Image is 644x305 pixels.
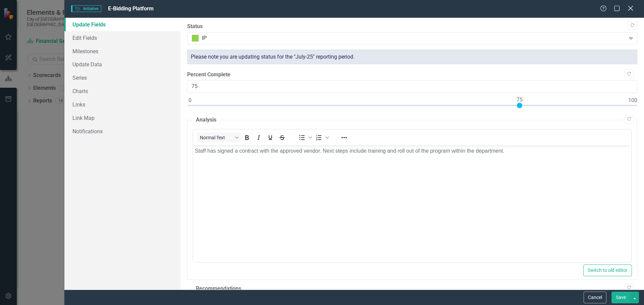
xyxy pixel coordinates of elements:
[64,84,180,98] a: Charts
[584,292,606,303] button: Cancel
[187,71,637,79] label: Percent Complete
[64,111,180,125] a: Link Map
[64,45,180,58] a: Milestones
[64,71,180,84] a: Series
[64,125,180,138] a: Notifications
[187,50,637,65] div: Please note you are updating status for the "July-25" reporting period.
[253,133,264,142] button: Italic
[265,133,276,142] button: Underline
[197,133,241,142] button: Block Normal Text
[193,116,220,124] legend: Analysis
[187,23,637,30] label: Status
[193,285,245,293] legend: Recommendations
[64,31,180,45] a: Edit Fields
[108,5,154,12] span: E-Bidding Platform
[71,5,101,12] span: Initiative
[611,292,630,303] button: Save
[583,264,632,276] button: Switch to old editor
[313,133,330,142] div: Numbered list
[241,133,253,142] button: Bold
[193,145,631,262] iframe: Rich Text Area
[64,58,180,71] a: Update Data
[276,133,288,142] button: Strikethrough
[338,133,350,142] button: Reveal or hide additional toolbar items
[296,133,313,142] div: Bullet list
[200,135,233,140] span: Normal Text
[64,18,180,31] a: Update Fields
[64,98,180,111] a: Links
